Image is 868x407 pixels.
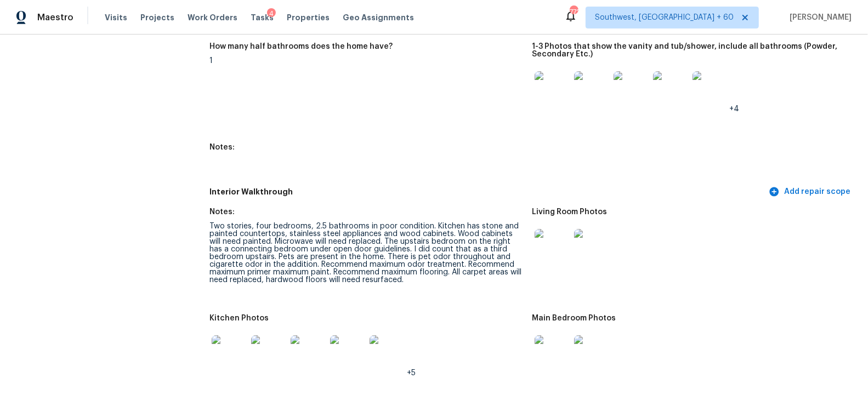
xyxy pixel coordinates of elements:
h5: Main Bedroom Photos [532,314,616,322]
span: Properties [287,12,330,23]
button: Add repair scope [767,182,855,202]
div: 772 [570,7,577,18]
span: Geo Assignments [343,12,414,23]
span: [PERSON_NAME] [785,12,852,23]
span: Add repair scope [771,185,850,199]
span: Projects [140,12,174,23]
span: +5 [407,369,416,377]
span: Tasks [251,14,274,21]
div: 1 [209,57,523,65]
span: Visits [105,12,127,23]
h5: Notes: [209,144,235,151]
h5: How many half bathrooms does the home have? [209,43,393,50]
span: Southwest, [GEOGRAPHIC_DATA] + 60 [595,12,734,23]
span: +4 [730,105,740,113]
h5: Interior Walkthrough [209,186,767,198]
span: Work Orders [188,12,237,23]
div: 4 [267,8,276,19]
div: Two stories, four bedrooms, 2.5 bathrooms in poor condition. Kitchen has stone and painted counte... [209,222,523,284]
h5: Living Room Photos [532,208,608,216]
h5: Kitchen Photos [209,314,269,322]
span: Maestro [37,12,73,23]
h5: Notes: [209,208,235,216]
h5: 1-3 Photos that show the vanity and tub/shower, include all bathrooms (Powder, Secondary Etc.) [532,43,846,58]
